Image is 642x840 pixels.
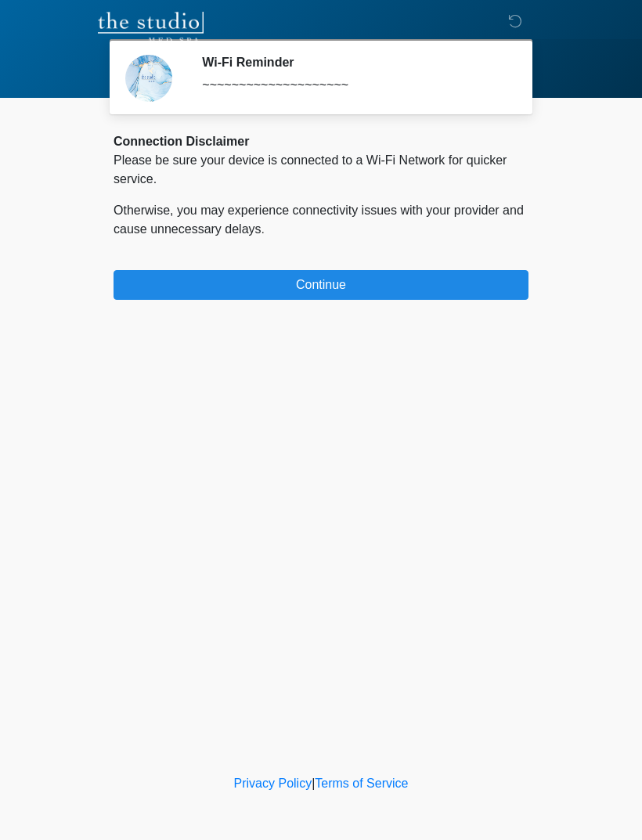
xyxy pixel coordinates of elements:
[312,777,315,790] a: |
[114,132,528,151] div: Connection Disclaimer
[202,76,505,95] div: ~~~~~~~~~~~~~~~~~~~~
[202,55,505,70] h2: Wi-Fi Reminder
[114,201,528,239] p: Otherwise, you may experience connectivity issues with your provider and cause unnecessary delays
[125,55,172,102] img: Agent Avatar
[234,777,312,790] a: Privacy Policy
[315,777,408,790] a: Terms of Service
[114,151,528,189] p: Please be sure your device is connected to a Wi-Fi Network for quicker service.
[261,222,265,236] span: .
[114,270,528,300] button: Continue
[98,12,204,43] img: The Studio Med Spa Logo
